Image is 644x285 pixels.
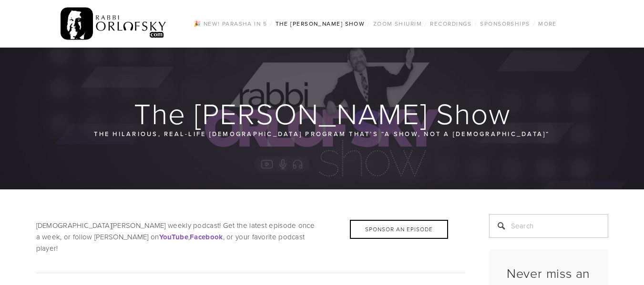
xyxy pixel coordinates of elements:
span: / [368,20,370,28]
span: / [533,20,535,28]
span: / [270,20,272,28]
a: Sponsorships [477,18,532,30]
a: More [535,18,560,30]
a: Zoom Shiurim [370,18,425,30]
a: The [PERSON_NAME] Show [273,18,368,30]
div: Sponsor an Episode [350,220,448,239]
a: YouTube [159,232,188,242]
a: Facebook [190,232,223,242]
a: 🎉 NEW! Parasha in 5 [191,18,270,30]
span: / [425,20,427,28]
h1: The [PERSON_NAME] Show [36,98,609,128]
input: Search [489,214,608,238]
a: Recordings [427,18,474,30]
p: The hilarious, real-life [DEMOGRAPHIC_DATA] program that’s “a show, not a [DEMOGRAPHIC_DATA]“ [93,128,551,139]
p: [DEMOGRAPHIC_DATA][PERSON_NAME] weekly podcast! Get the latest episode once a week, or follow [PE... [36,220,465,254]
img: RabbiOrlofsky.com [61,5,167,42]
span: / [475,20,477,28]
